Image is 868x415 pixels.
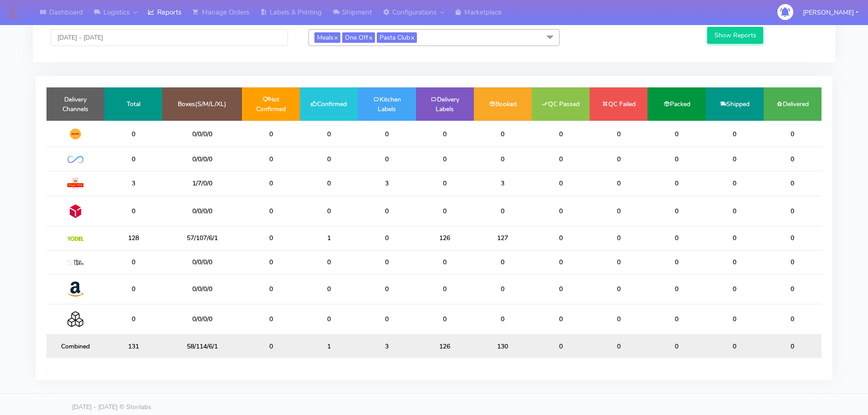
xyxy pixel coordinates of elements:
[104,304,162,334] td: 0
[764,304,822,334] td: 0
[242,121,300,147] td: 0
[474,304,532,334] td: 0
[532,196,590,226] td: 0
[764,250,822,274] td: 0
[300,147,358,171] td: 0
[590,121,647,147] td: 0
[358,196,416,226] td: 0
[764,226,822,250] td: 0
[104,196,162,226] td: 0
[104,87,162,121] td: Total
[67,281,83,297] img: Amazon
[764,171,822,196] td: 0
[764,121,822,147] td: 0
[162,121,242,147] td: 0/0/0/0
[416,171,474,196] td: 0
[46,87,104,121] td: Delivery Channels
[764,147,822,171] td: 0
[358,334,416,358] td: 3
[416,274,474,304] td: 0
[300,121,358,147] td: 0
[300,304,358,334] td: 0
[706,226,764,250] td: 0
[334,32,338,42] a: x
[358,171,416,196] td: 3
[242,171,300,196] td: 0
[67,260,83,266] img: MaxOptra
[162,250,242,274] td: 0/0/0/0
[706,274,764,304] td: 0
[796,3,865,22] button: [PERSON_NAME]
[474,274,532,304] td: 0
[416,304,474,334] td: 0
[51,29,288,46] input: Pick the Daterange
[590,87,647,121] td: QC Failed
[532,274,590,304] td: 0
[416,121,474,147] td: 0
[590,304,647,334] td: 0
[647,250,705,274] td: 0
[416,334,474,358] td: 126
[532,171,590,196] td: 0
[647,304,705,334] td: 0
[416,196,474,226] td: 0
[358,226,416,250] td: 0
[532,226,590,250] td: 0
[764,334,822,358] td: 0
[590,250,647,274] td: 0
[104,147,162,171] td: 0
[706,304,764,334] td: 0
[358,147,416,171] td: 0
[342,32,375,43] span: One Off
[647,171,705,196] td: 0
[474,171,532,196] td: 3
[104,121,162,147] td: 0
[242,304,300,334] td: 0
[162,304,242,334] td: 0/0/0/0
[162,226,242,250] td: 57/107/6/1
[162,274,242,304] td: 0/0/0/0
[242,196,300,226] td: 0
[104,171,162,196] td: 3
[377,32,417,43] span: Pasta Club
[474,196,532,226] td: 0
[162,171,242,196] td: 1/7/0/0
[358,250,416,274] td: 0
[474,121,532,147] td: 0
[706,334,764,358] td: 0
[104,250,162,274] td: 0
[67,128,83,140] img: DHL
[590,226,647,250] td: 0
[162,196,242,226] td: 0/0/0/0
[242,87,300,121] td: Not Confirmed
[67,236,83,241] img: Yodel
[590,147,647,171] td: 0
[300,196,358,226] td: 0
[706,121,764,147] td: 0
[706,196,764,226] td: 0
[706,171,764,196] td: 0
[242,274,300,304] td: 0
[300,87,358,121] td: Confirmed
[474,87,532,121] td: Booked
[474,147,532,171] td: 0
[474,250,532,274] td: 0
[300,274,358,304] td: 0
[67,203,83,219] img: DPD
[300,171,358,196] td: 0
[104,226,162,250] td: 128
[532,87,590,121] td: QC Passed
[358,121,416,147] td: 0
[416,87,474,121] td: Delivery Labels
[162,147,242,171] td: 0/0/0/0
[162,334,242,358] td: 58/114/6/1
[300,226,358,250] td: 1
[706,87,764,121] td: Shipped
[242,250,300,274] td: 0
[242,334,300,358] td: 0
[67,156,83,164] img: OnFleet
[104,274,162,304] td: 0
[590,274,647,304] td: 0
[532,121,590,147] td: 0
[300,250,358,274] td: 0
